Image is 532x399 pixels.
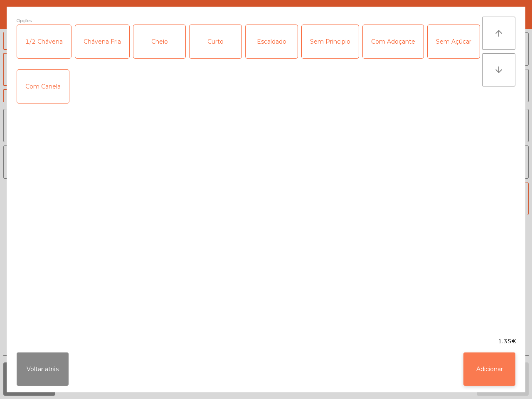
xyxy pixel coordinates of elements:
button: Voltar atrás [17,352,69,386]
div: 1/2 Chávena [17,25,71,58]
i: arrow_upward [494,28,504,38]
div: 1.35€ [7,337,525,346]
button: arrow_upward [482,17,515,50]
div: Curto [190,25,241,58]
div: Sem Açúcar [428,25,480,58]
div: Com Adoçante [363,25,424,58]
div: Cheio [133,25,185,58]
div: Sem Principio [302,25,359,58]
button: arrow_downward [482,53,515,86]
button: Adicionar [463,352,515,386]
span: Opções [17,17,32,25]
div: Chávena Fria [75,25,129,58]
div: Com Canela [17,70,69,103]
i: arrow_downward [494,65,504,75]
div: Escaldado [246,25,298,58]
